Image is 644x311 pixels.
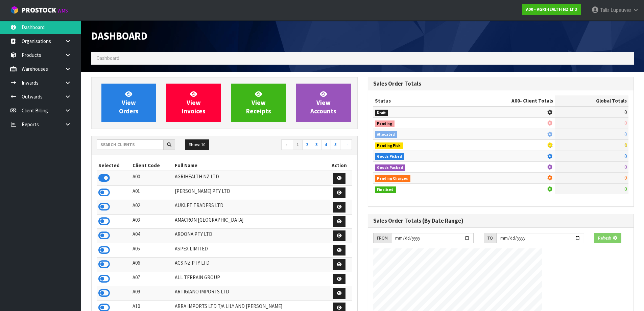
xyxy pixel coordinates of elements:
span: View Accounts [310,90,336,115]
span: Lupeuvea [611,7,631,13]
button: Refresh [594,233,621,244]
td: AUKLET TRADERS LTD [173,200,326,215]
a: ViewOrders [101,84,156,122]
span: Finalised [375,186,396,193]
span: Dashboard [91,29,147,42]
a: → [340,139,352,150]
h3: Sales Order Totals (By Date Range) [373,218,629,224]
td: AROONA PTY LTD [173,229,326,243]
span: Talia [600,7,610,13]
h3: Sales Order Totals [373,81,629,87]
span: Goods Packed [375,164,406,171]
th: Status [373,95,458,106]
span: 0 [624,131,627,137]
a: 4 [321,139,331,150]
a: 5 [331,139,340,150]
td: A06 [131,258,173,272]
span: ProStock [22,6,56,15]
span: Pending Charges [375,175,411,182]
td: A00 [131,171,173,185]
td: ALL TERRAIN GROUP [173,272,326,286]
td: A01 [131,185,173,200]
th: Full Name [173,160,326,171]
input: Search clients [97,139,164,150]
span: View Orders [119,90,139,115]
td: A02 [131,200,173,215]
td: ACS NZ PTY LTD [173,258,326,272]
td: A04 [131,229,173,243]
span: 0 [624,175,627,181]
span: View Receipts [246,90,271,115]
td: A07 [131,272,173,286]
td: AMACRON [GEOGRAPHIC_DATA] [173,214,326,229]
td: A09 [131,286,173,301]
span: A00 [511,97,520,104]
td: A05 [131,243,173,258]
a: ViewAccounts [296,84,351,122]
nav: Page navigation [230,139,352,151]
th: - Client Totals [457,95,555,106]
td: ARTIGIANO IMPORTS LTD [173,286,326,301]
span: Goods Picked [375,153,405,160]
span: Dashboard [96,55,119,61]
a: 3 [312,139,321,150]
span: 0 [624,109,627,115]
span: Allocated [375,131,398,138]
span: 0 [624,153,627,159]
div: TO [484,233,496,244]
a: ViewInvoices [166,84,221,122]
td: [PERSON_NAME] PTY LTD [173,185,326,200]
th: Client Code [131,160,173,171]
a: A00 - AGRIHEALTH NZ LTD [522,4,581,15]
a: 2 [302,139,312,150]
img: cube-alt.png [10,6,19,14]
td: AGRIHEALTH NZ LTD [173,171,326,185]
strong: A00 - AGRIHEALTH NZ LTD [526,6,577,12]
span: 0 [624,186,627,192]
span: 0 [624,164,627,170]
span: View Invoices [182,90,206,115]
span: Pending Pick [375,142,403,149]
a: ViewReceipts [231,84,286,122]
span: 0 [624,142,627,148]
td: ASPEX LIMITED [173,243,326,258]
th: Selected [97,160,131,171]
button: Show: 10 [185,139,209,150]
small: WMS [57,7,68,14]
span: 0 [624,120,627,126]
span: Draft [375,110,388,116]
a: ← [281,139,293,150]
a: 1 [293,139,303,150]
div: FROM [373,233,391,244]
td: A03 [131,214,173,229]
th: Global Totals [555,95,628,106]
span: Pending [375,120,395,127]
th: Action [327,160,352,171]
